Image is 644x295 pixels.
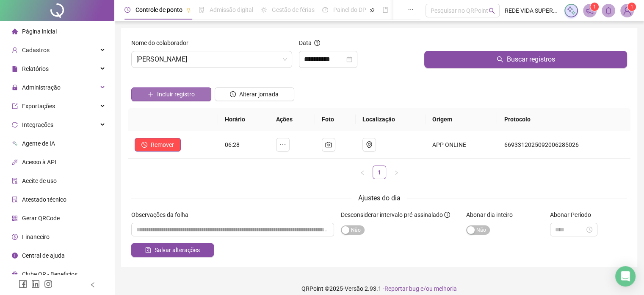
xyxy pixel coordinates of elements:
[215,92,295,98] a: Alterar jornada
[22,121,53,128] span: Integrações
[593,4,596,10] span: 1
[333,6,366,13] span: Painel do DP
[370,8,375,13] span: pushpin
[157,90,195,99] span: Incluir registro
[186,8,191,13] span: pushpin
[12,103,18,109] span: export
[12,178,18,184] span: audit
[12,28,18,34] span: home
[373,166,386,179] li: 1
[90,282,96,288] span: left
[621,4,633,17] img: 1924
[12,84,18,90] span: lock
[22,215,60,222] span: Gerar QRCode
[22,103,55,110] span: Exportações
[424,51,627,68] button: Buscar registros
[426,131,497,159] td: APP ONLINE
[12,197,18,202] span: solution
[325,141,332,148] span: camera
[239,90,279,99] span: Alterar jornada
[22,28,57,35] span: Página inicial
[218,108,269,131] th: Horário
[315,108,356,131] th: Foto
[279,141,286,148] span: ellipsis
[366,141,373,148] span: environment
[550,210,597,219] label: Abonar Período
[567,6,576,15] img: sparkle-icon.fc2bf0ac1784a2077858766a79e2daf3.svg
[358,194,401,202] span: Ajustes do dia
[131,243,214,257] button: Salvar alterações
[497,56,503,63] span: search
[356,166,369,179] button: left
[408,7,414,13] span: ellipsis
[630,4,633,10] span: 1
[497,131,630,159] td: 6693312025092006285026
[314,40,320,46] span: question-circle
[299,39,312,46] span: Data
[341,211,443,218] span: Desconsiderar intervalo pré-assinalado
[322,7,328,13] span: dashboard
[272,6,315,13] span: Gestão de férias
[131,210,194,219] label: Observações da folha
[199,7,205,13] span: file-done
[22,47,50,53] span: Cadastros
[586,7,594,14] span: notification
[230,91,236,97] span: clock-circle
[382,7,388,13] span: book
[22,84,61,91] span: Administração
[466,210,518,219] label: Abonar dia inteiro
[507,54,555,65] span: Buscar registros
[360,170,365,175] span: left
[12,271,18,277] span: gift
[426,108,497,131] th: Origem
[394,170,399,175] span: right
[12,159,18,165] span: api
[22,233,50,240] span: Financeiro
[12,253,18,258] span: info-circle
[22,65,49,72] span: Relatórios
[627,3,636,11] sup: Atualize o seu contato no menu Meus Dados
[489,8,495,14] span: search
[215,87,295,101] button: Alterar jornada
[22,140,55,147] span: Agente de IA
[605,7,612,14] span: bell
[44,280,53,288] span: instagram
[497,108,630,131] th: Protocolo
[615,266,636,287] div: Open Intercom Messenger
[135,138,181,152] button: Remover
[356,166,369,179] li: Página anterior
[22,252,65,259] span: Central de ajuda
[12,47,18,53] span: user-add
[356,108,426,131] th: Localização
[12,234,18,240] span: dollar
[145,247,151,253] span: save
[22,196,66,203] span: Atestado técnico
[390,166,403,179] button: right
[269,108,315,131] th: Ações
[131,87,211,101] button: Incluir registro
[505,6,559,15] span: REDE VIDA SUPERMERCADOS LTDA
[141,142,147,148] span: stop
[384,285,457,292] span: Reportar bug e/ou melhoria
[12,66,18,72] span: file
[135,6,182,13] span: Controle de ponto
[22,177,57,184] span: Aceite de uso
[345,285,363,292] span: Versão
[390,166,403,179] li: Próxima página
[155,245,200,255] span: Salvar alterações
[148,91,154,97] span: plus
[151,140,174,149] span: Remover
[373,166,386,179] a: 1
[131,38,194,48] label: Nome do colaborador
[210,6,253,13] span: Admissão digital
[19,280,27,288] span: facebook
[225,141,240,148] span: 06:28
[261,7,267,13] span: sun
[22,159,56,166] span: Acesso à API
[124,7,130,13] span: clock-circle
[444,212,450,218] span: info-circle
[12,122,18,128] span: sync
[590,3,599,11] sup: 1
[31,280,40,288] span: linkedin
[22,271,77,278] span: Clube QR - Beneficios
